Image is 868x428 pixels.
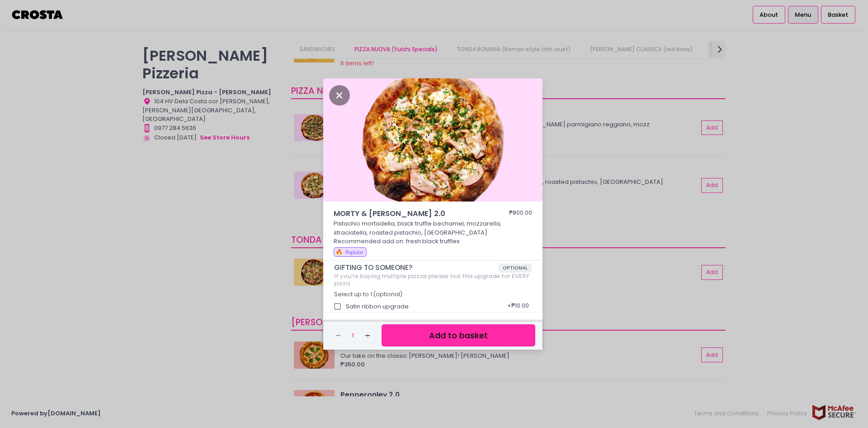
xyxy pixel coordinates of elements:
[334,264,498,272] span: GIFTING TO SOMEONE?
[323,78,542,202] img: MORTY & ELLA 2.0
[382,324,535,346] button: Add to basket
[498,264,532,273] span: OPTIONAL
[504,298,532,315] div: + ₱10.00
[334,290,402,298] span: Select up to 1 (optional)
[335,248,343,256] span: 🔥
[334,219,533,246] p: Pistachio mortadella, black truffle bechamel, mozzarella, straciatella, roasted pistachio, [GEOGR...
[334,208,483,219] span: MORTY & [PERSON_NAME] 2.0
[509,208,532,219] div: ₱800.00
[345,249,363,256] span: Popular
[329,90,350,99] button: Close
[334,273,532,287] div: If you're buying multiple pizzas please tick this upgrade for EVERY pizza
